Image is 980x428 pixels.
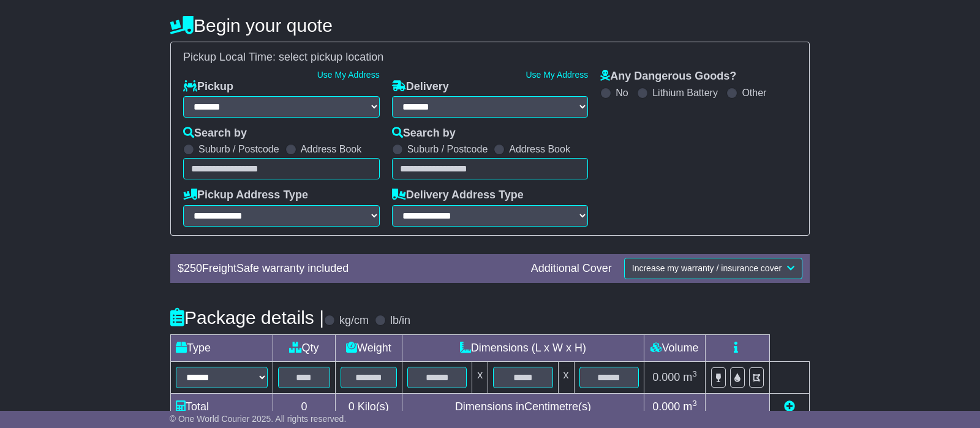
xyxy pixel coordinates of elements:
span: 250 [184,262,202,274]
td: Kilo(s) [335,393,402,420]
label: Any Dangerous Goods? [600,70,736,83]
td: Weight [335,334,402,361]
span: select pickup location [279,51,383,63]
span: 0.000 [652,371,680,383]
span: © One World Courier 2025. All rights reserved. [170,414,347,424]
label: No [616,87,628,99]
a: Use My Address [526,70,588,80]
a: Use My Address [317,70,380,80]
a: Add new item [784,400,795,413]
span: m [683,371,697,383]
td: Type [171,334,273,361]
td: Dimensions (L x W x H) [402,334,644,361]
label: Address Book [301,143,362,155]
td: Dimensions in Centimetre(s) [402,393,644,420]
span: m [683,400,697,413]
span: Increase my warranty / insurance cover [632,263,782,273]
label: Search by [392,127,456,140]
label: Delivery Address Type [392,189,524,202]
sup: 3 [692,399,697,408]
sup: 3 [692,369,697,378]
label: Address Book [509,143,570,155]
label: Delivery [392,80,449,94]
span: 0 [349,400,355,413]
label: lb/in [390,314,410,328]
td: 0 [273,393,336,420]
div: Pickup Local Time: [177,51,803,64]
label: Suburb / Postcode [198,143,279,155]
label: Suburb / Postcode [407,143,488,155]
div: $ FreightSafe warranty included [171,262,525,276]
button: Increase my warranty / insurance cover [624,258,802,279]
label: Pickup Address Type [183,189,308,202]
h4: Package details | [170,307,324,328]
label: Lithium Battery [652,87,718,99]
label: Search by [183,127,247,140]
div: Additional Cover [525,262,618,276]
td: x [558,361,574,393]
label: kg/cm [339,314,369,328]
td: Volume [644,334,705,361]
td: Total [171,393,273,420]
h4: Begin your quote [170,15,810,36]
td: Qty [273,334,336,361]
label: Pickup [183,80,233,94]
span: 0.000 [652,400,680,413]
td: x [472,361,488,393]
label: Other [742,87,766,99]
